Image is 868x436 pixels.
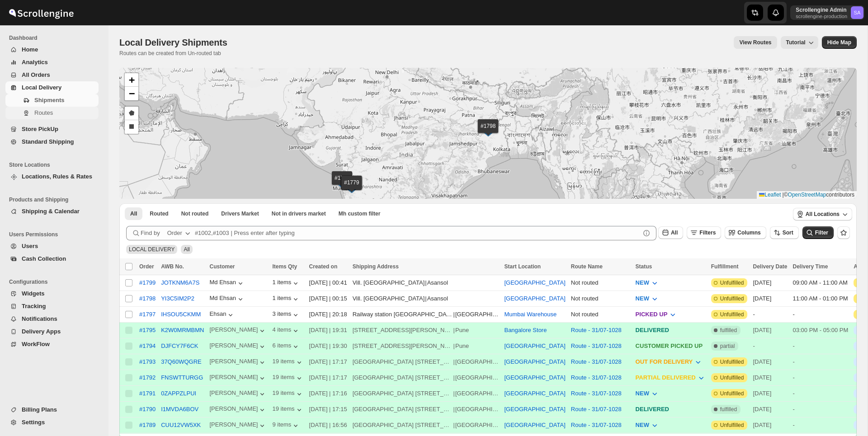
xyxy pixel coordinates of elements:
[210,263,235,270] span: Customer
[272,295,300,304] div: 1 items
[353,421,453,430] div: [GEOGRAPHIC_DATA] [STREET_ADDRESS]
[353,342,453,351] div: [STREET_ADDRESS][PERSON_NAME],
[272,405,303,414] button: 19 items
[22,243,38,249] span: Users
[5,170,99,183] button: Locations, Rules & Rates
[272,358,303,367] button: 19 items
[161,342,198,349] button: DJFCY7F6CK
[272,279,300,288] div: 1 items
[783,192,784,198] span: |
[427,278,448,287] div: Asansol
[22,173,92,180] span: Locations, Rules & Rates
[272,310,300,319] button: 3 items
[353,310,453,319] div: Railway station [GEOGRAPHIC_DATA]
[720,279,744,286] span: Unfulfilled
[22,84,61,91] span: Local Delivery
[759,192,781,198] a: Leaflet
[210,326,267,335] button: [PERSON_NAME]
[309,342,347,351] div: [DATE] | 19:30
[504,311,557,318] button: Mumbai Warehouse
[720,390,744,397] span: Unfulfilled
[5,313,99,325] button: Notifications
[353,389,499,398] div: |
[630,418,665,432] button: NEW
[504,390,565,397] button: [GEOGRAPHIC_DATA]
[630,276,665,290] button: NEW
[571,342,622,349] button: Route - 31/07-1028
[353,389,453,398] div: [GEOGRAPHIC_DATA] [STREET_ADDRESS]
[5,107,99,119] button: Routes
[793,263,828,270] span: Delivery Time
[5,205,99,218] button: Shipping & Calendar
[793,326,849,335] div: 03:00 PM - 05:00 PM
[571,406,622,413] button: Route - 31/07-1028
[309,405,347,414] div: [DATE] | 17:15
[139,279,156,286] button: #1799
[335,178,349,188] img: Marker
[504,374,565,381] button: [GEOGRAPHIC_DATA]
[753,405,787,414] div: [DATE]
[139,406,156,413] button: #1790
[571,327,622,333] button: Route - 31/07-1028
[353,373,453,382] div: [GEOGRAPHIC_DATA] [STREET_ADDRESS]
[141,229,160,238] span: Find by
[630,370,711,385] button: PARTIAL DELIVERED
[571,390,622,397] button: Route - 31/07-1028
[504,279,565,286] button: [GEOGRAPHIC_DATA]
[266,207,331,220] button: Un-claimable
[793,373,849,382] div: -
[309,421,347,430] div: [DATE] | 16:56
[737,230,760,236] span: Columns
[309,326,347,335] div: [DATE] | 19:31
[272,389,303,398] div: 19 items
[455,357,499,366] div: [GEOGRAPHIC_DATA]
[139,295,156,302] button: #1798
[630,291,665,306] button: NEW
[571,374,622,381] button: Route - 31/07-1028
[339,210,381,217] span: Mh custom filter
[139,311,156,318] button: #1797
[210,405,267,414] button: [PERSON_NAME]
[793,342,849,351] div: -
[753,373,787,382] div: [DATE]
[636,374,696,381] span: PARTIAL DELIVERED
[22,126,58,132] span: Store PickUp
[793,389,849,398] div: -
[272,374,303,383] button: 19 items
[210,421,267,430] button: [PERSON_NAME]
[34,109,53,116] span: Routes
[353,278,499,287] div: |
[272,263,297,270] span: Items Qty
[345,183,359,193] img: Marker
[272,210,326,217] span: Not in drivers market
[353,421,499,430] div: |
[5,240,99,253] button: Users
[636,326,706,335] div: DELIVERED
[210,279,245,288] div: Md Ehsan
[9,278,102,286] span: Configurations
[793,421,849,430] div: -
[125,87,138,100] a: Zoom out
[753,326,787,335] div: [DATE]
[272,342,300,351] button: 6 items
[720,342,735,350] span: partial
[720,374,744,381] span: Unfulfilled
[119,50,231,57] p: Routes can be created from Un-routed tab
[7,1,75,24] img: ScrollEngine
[455,405,499,414] div: [GEOGRAPHIC_DATA]
[353,357,499,366] div: |
[22,341,50,347] span: WorkFlow
[22,46,38,53] span: Home
[22,208,80,215] span: Shipping & Calendar
[720,358,744,366] span: Unfulfilled
[130,210,137,217] span: All
[658,226,683,239] button: All
[139,358,156,365] div: #1793
[353,405,453,414] div: [GEOGRAPHIC_DATA] [STREET_ADDRESS]
[353,294,425,303] div: Vill. [GEOGRAPHIC_DATA]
